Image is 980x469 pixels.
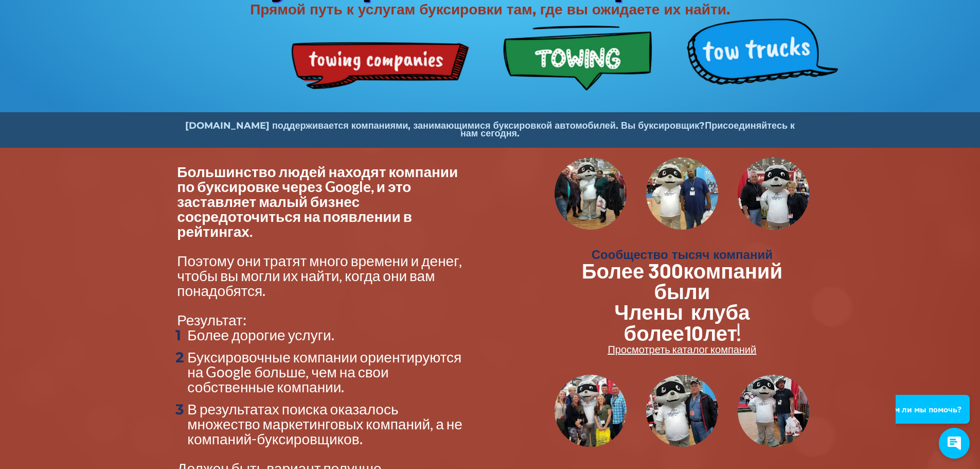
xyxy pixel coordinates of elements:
iframe: Разговоры [896,367,980,469]
font: Большинство людей находят компании по буксировке через Google, и это заставляет малый бизнес соср... [177,163,460,240]
font: Прямой путь к услугам буксировки там, где вы ожидаете их найти. [250,1,730,18]
font: Более дорогие услуги. [187,326,334,343]
a: Просмотреть каталог компаний [608,343,756,356]
font: [DOMAIN_NAME] поддерживается компаниями, занимающимися буксировкой автомобилей. Вы буксировщик? [185,120,705,131]
font: Поэтому они тратят много времени и денег, чтобы вы могли их найти, когда они вам понадобятся. [177,252,465,299]
font: Сообщество тысяч компаний [592,247,773,262]
a: Присоединяйтесь к нам сегодня. [460,120,797,140]
font: Результат: [177,311,246,328]
font: 10 [684,320,703,345]
font: Члены клуба более [614,300,757,351]
font: лет! [703,321,740,351]
font: Буксировочные компании ориентируются на Google больше, чем на свои собственные компании. [187,348,464,395]
font: Просмотреть каталог компаний [608,343,756,355]
font: Более 300 [582,258,684,283]
font: В результатах поиска оказалось множество маркетинговых компаний, а не компаний-буксировщиков. [187,400,465,447]
font: компаний были [654,258,790,309]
